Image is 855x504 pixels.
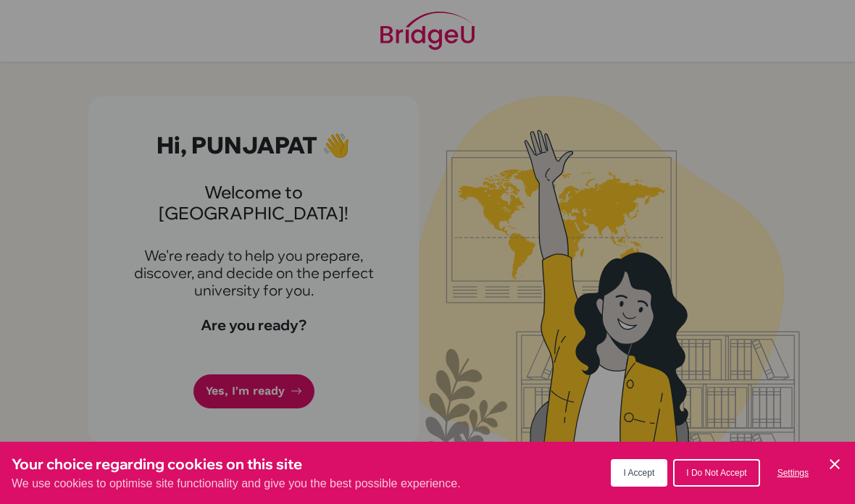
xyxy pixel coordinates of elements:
button: I Accept [611,459,668,487]
button: I Do Not Accept [673,459,759,487]
p: We use cookies to optimise site functionality and give you the best possible experience. [12,475,461,492]
button: Save and close [826,455,843,473]
span: I Accept [624,468,655,478]
span: I Do Not Accept [686,468,746,478]
h3: Your choice regarding cookies on this site [12,453,461,475]
button: Settings [766,461,820,485]
span: Settings [777,468,809,478]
